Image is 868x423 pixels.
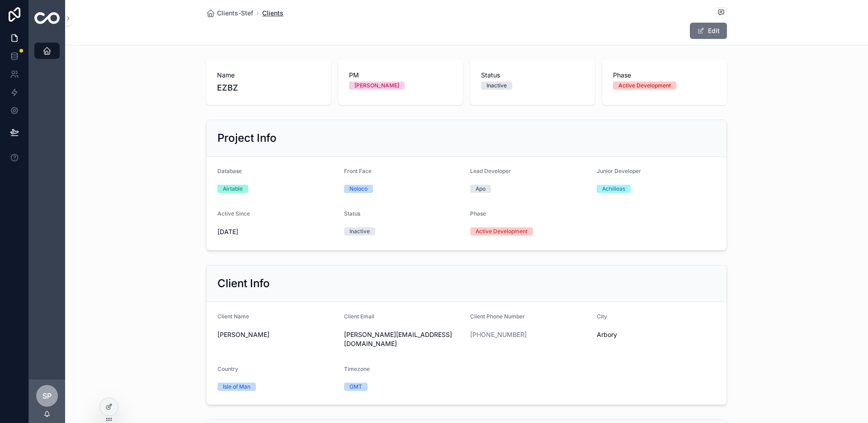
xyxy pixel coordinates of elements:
button: Edit [690,23,727,39]
div: Airtable [223,185,243,193]
span: Client Phone Number [470,313,525,320]
div: scrollable content [29,36,65,71]
div: Achilleas [602,185,625,193]
div: Noloco [349,185,368,193]
span: Database [217,168,242,174]
span: Phase [470,210,486,217]
span: Phase [613,71,716,80]
span: Clients-Stef [217,9,253,18]
span: City [597,313,607,320]
span: Name [217,71,320,80]
a: Clients-Stef [206,9,253,18]
div: GMT [349,383,362,391]
span: [PERSON_NAME] [217,330,337,339]
div: Apo [476,185,486,193]
a: Clients [262,9,283,18]
span: EZBZ [217,82,320,94]
img: App logo [34,12,60,24]
span: Country [217,365,238,372]
span: Front Face [344,168,372,174]
span: Active Since [217,210,250,217]
span: PM [349,71,452,80]
a: [PHONE_NUMBER] [470,330,527,339]
div: Active Development [618,82,671,90]
span: Timezone [344,365,370,372]
div: Active Development [476,227,528,236]
h2: Project Info [217,131,277,145]
span: [DATE] [217,227,337,236]
div: Inactive [349,227,370,236]
div: Isle of Man [223,383,250,391]
span: Status [481,71,584,80]
h2: Client Info [217,276,270,291]
div: [PERSON_NAME] [354,82,399,90]
span: Junior Developer [597,168,641,174]
span: Client Email [344,313,374,320]
div: Inactive [486,82,507,90]
span: Status [344,210,360,217]
span: [PERSON_NAME][EMAIL_ADDRESS][DOMAIN_NAME] [344,330,463,348]
span: Lead Developer [470,168,511,174]
span: SP [42,390,52,401]
span: Arbory [597,330,716,339]
span: Client Name [217,313,249,320]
